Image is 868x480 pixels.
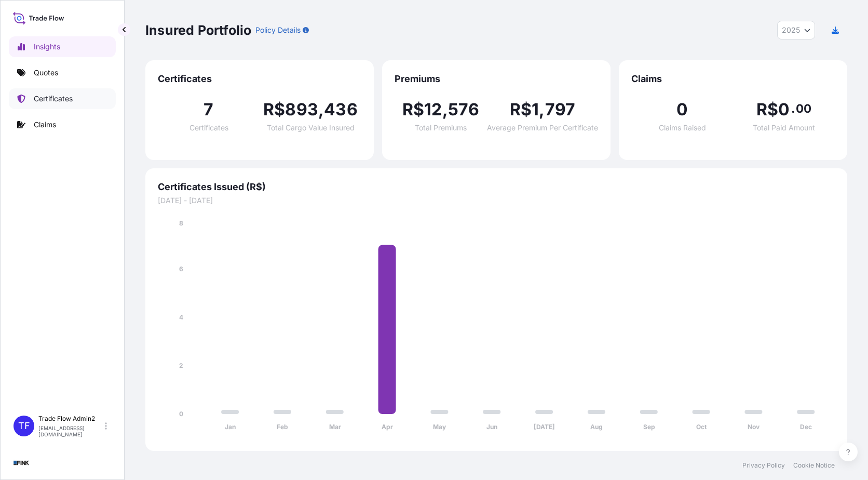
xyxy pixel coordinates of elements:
p: Insured Portfolio [145,22,251,38]
a: Cookie Notice [793,461,835,470]
tspan: Aug [590,423,603,431]
tspan: 0 [179,410,183,418]
span: Total Premiums [415,124,467,131]
a: Claims [9,114,116,135]
span: 797 [545,101,576,118]
tspan: Feb [277,423,288,431]
tspan: 8 [179,219,183,227]
p: Quotes [34,68,58,78]
span: 893 [285,101,318,118]
tspan: 6 [179,265,183,273]
span: . [791,104,795,113]
p: Claims [34,119,56,130]
tspan: May [433,423,446,431]
span: TF [18,421,30,431]
tspan: Apr [382,423,393,431]
span: 7 [204,101,213,118]
p: Policy Details [255,25,301,35]
p: Insights [34,42,60,52]
span: , [442,101,448,118]
span: R$ [510,101,532,118]
img: organization-logo [13,455,30,471]
span: R$ [263,101,285,118]
span: 0 [676,101,688,118]
tspan: Jun [486,423,497,431]
span: Claims Raised [659,124,706,131]
span: [DATE] - [DATE] [158,195,835,206]
button: Year Selector [777,21,815,39]
span: Certificates [189,124,228,131]
span: Claims [631,73,835,85]
span: Total Cargo Value Insured [267,124,355,131]
span: , [539,101,545,118]
span: 1 [532,101,539,118]
span: Premiums [395,73,598,85]
tspan: Jan [225,423,236,431]
p: Certificates [34,94,73,104]
a: Certificates [9,88,116,109]
span: R$ [402,101,424,118]
tspan: Mar [329,423,341,431]
span: Average Premium Per Certificate [487,124,598,131]
tspan: Dec [800,423,812,431]
span: 576 [448,101,480,118]
span: 436 [324,101,358,118]
tspan: 2 [179,362,183,369]
span: 00 [796,104,811,113]
tspan: [DATE] [534,423,555,431]
span: , [318,101,324,118]
span: 0 [778,101,790,118]
p: Trade Flow Admin2 [38,415,103,423]
tspan: Oct [696,423,707,431]
tspan: Sep [643,423,655,431]
tspan: 4 [179,313,183,321]
span: 12 [424,101,442,118]
a: Quotes [9,62,116,83]
p: [EMAIL_ADDRESS][DOMAIN_NAME] [38,425,103,437]
span: Certificates Issued (R$) [158,181,835,193]
span: Total Paid Amount [753,124,815,131]
span: R$ [756,101,778,118]
span: 2025 [782,25,800,35]
a: Insights [9,36,116,57]
tspan: Nov [748,423,760,431]
span: Certificates [158,73,361,85]
a: Privacy Policy [742,461,785,470]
